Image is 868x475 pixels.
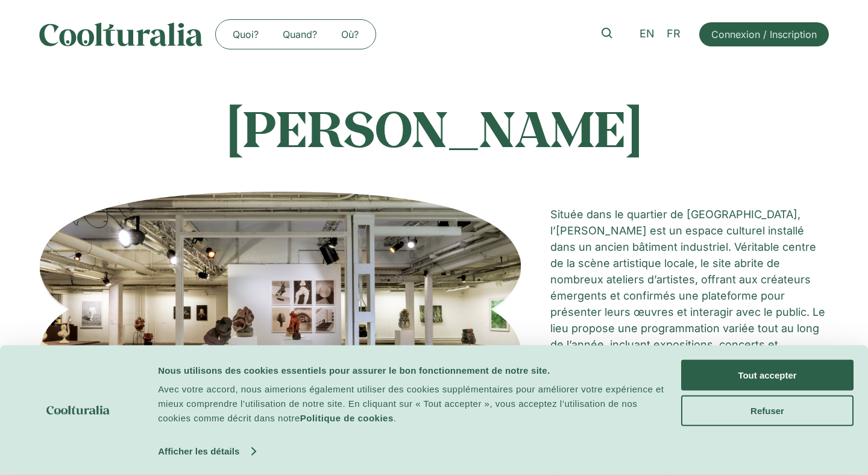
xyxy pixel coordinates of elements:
span: Avec votre accord, nous aimerions également utiliser des cookies supplémentaires pour améliorer v... [158,384,664,423]
button: Tout accepter [681,360,854,391]
a: Où? [329,25,371,44]
div: Nous utilisons des cookies essentiels pour assurer le bon fonctionnement de notre site. [158,363,667,377]
span: EN [640,28,655,40]
img: logo [46,406,110,415]
a: EN [634,25,661,43]
a: Politique de cookies [300,413,394,423]
a: Afficher les détails [158,442,255,461]
a: Quoi? [221,25,271,44]
a: Connexion / Inscription [699,22,829,46]
a: Quand? [271,25,329,44]
span: Connexion / Inscription [711,27,817,42]
span: FR [667,28,681,40]
span: . [394,413,397,423]
a: FR [661,25,687,43]
button: Refuser [681,395,854,426]
h1: [PERSON_NAME] [39,98,829,158]
p: Située dans le quartier de [GEOGRAPHIC_DATA], l’[PERSON_NAME] est un espace culturel installé dan... [550,206,829,369]
nav: Menu [221,25,371,44]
